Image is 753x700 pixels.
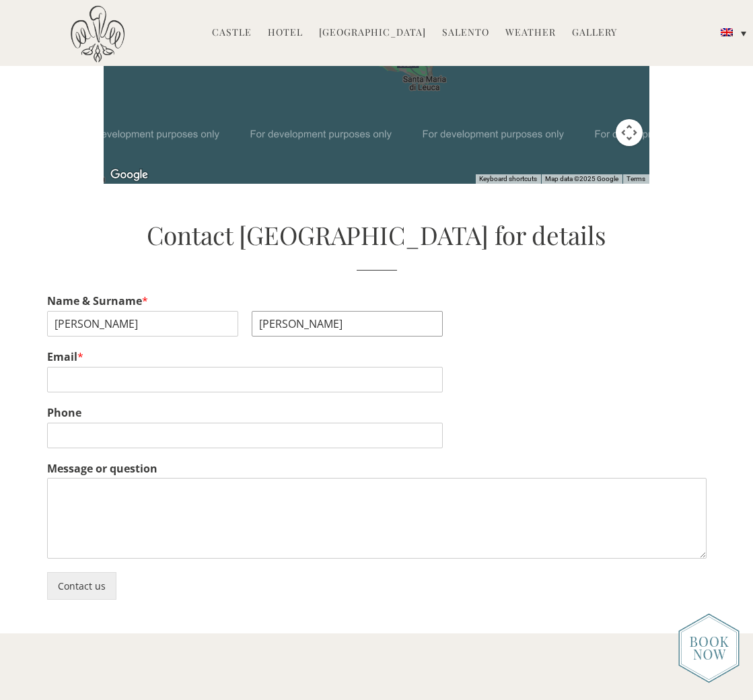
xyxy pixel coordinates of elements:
[252,311,443,337] input: Surname
[479,174,537,184] button: Keyboard shortcuts
[107,166,151,184] a: Open this area in Google Maps (opens a new window)
[47,294,707,308] label: Name & Surname
[626,175,645,182] a: Terms
[47,572,116,600] button: Contact us
[212,26,252,41] a: Castle
[545,175,618,182] span: Map data ©2025 Google
[572,26,617,41] a: Gallery
[678,613,740,683] img: new-booknow.png
[107,166,151,184] img: Google
[505,26,556,41] a: Weather
[71,5,124,63] img: Castello di Ugento
[721,28,733,36] img: English
[47,311,238,337] input: Name
[47,350,707,364] label: Email
[268,26,303,41] a: Hotel
[47,217,707,271] h2: Contact [GEOGRAPHIC_DATA] for details
[47,406,707,420] label: Phone
[319,26,426,41] a: [GEOGRAPHIC_DATA]
[442,26,489,41] a: Salento
[47,462,707,476] label: Message or question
